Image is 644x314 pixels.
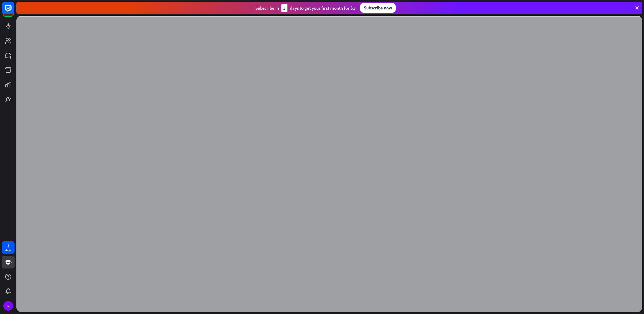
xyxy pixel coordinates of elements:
[5,248,11,252] div: days
[3,301,13,311] div: R
[360,3,396,13] div: Subscribe now
[7,243,10,248] div: 7
[281,4,287,12] div: 3
[2,241,15,254] a: 7 days
[255,4,355,12] div: Subscribe in days to get your first month for $1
